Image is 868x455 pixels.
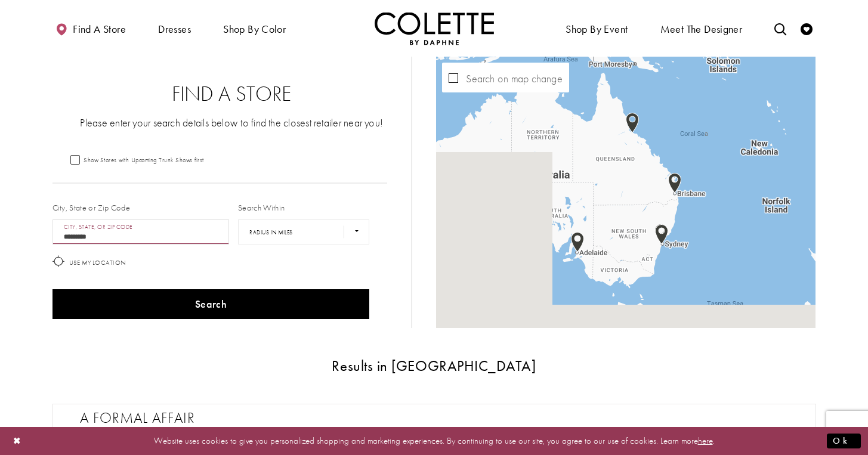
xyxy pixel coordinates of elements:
[220,12,289,45] span: Shop by color
[76,115,388,130] p: Please enter your search details below to find the closest retailer near you!
[80,409,801,427] h2: A Formal Affair
[7,431,27,451] button: Close Dialog
[375,12,494,45] a: Visit Home Page
[52,289,370,319] button: Search
[436,57,816,328] div: Map with store locations
[52,12,129,45] a: Find a store
[798,12,816,45] a: Check Wishlist
[660,23,743,35] span: Meet the designer
[238,219,369,244] select: Radius In Miles
[155,12,194,45] span: Dresses
[158,23,191,35] span: Dresses
[52,202,131,213] label: City, State or Zip Code
[73,23,126,35] span: Find a store
[84,156,204,164] span: Show Stores with Upcoming Trunk Shows first
[771,12,789,45] a: Toggle search
[566,23,628,35] span: Shop By Event
[375,12,494,45] img: Colette by Daphne
[52,358,816,374] h3: Results in [GEOGRAPHIC_DATA]
[223,23,286,35] span: Shop by color
[563,12,631,45] span: Shop By Event
[698,435,713,447] a: here
[86,433,782,449] p: Website uses cookies to give you personalized shopping and marketing experiences. By continuing t...
[827,434,861,448] button: Submit Dialog
[52,219,230,244] input: City, State, or ZIP Code
[238,202,285,213] label: Search Within
[657,12,746,45] a: Meet the designer
[76,82,388,106] h2: Find a Store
